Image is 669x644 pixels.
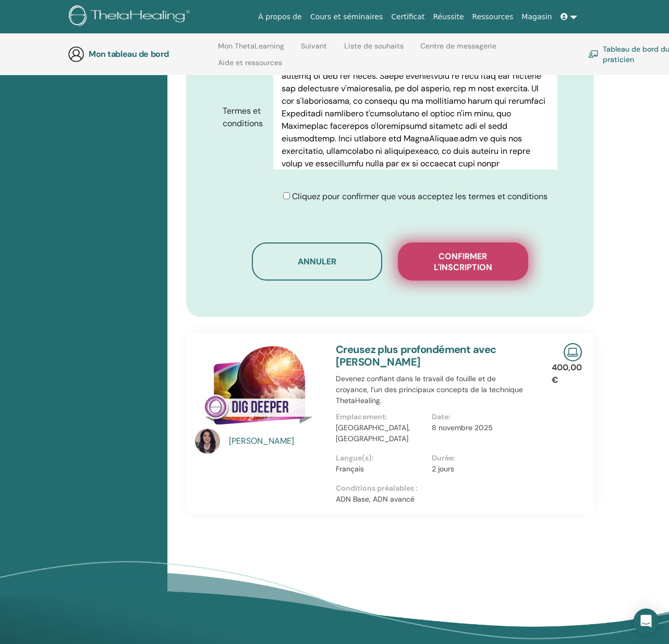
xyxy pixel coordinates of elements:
[218,58,282,67] font: Aide et ressources
[336,423,410,443] font: [GEOGRAPHIC_DATA], [GEOGRAPHIC_DATA]
[432,412,451,421] font: Date:
[258,13,302,21] font: À propos de
[301,41,327,51] font: Suivant
[69,5,193,29] img: logo.png
[433,13,464,21] font: Réussite
[218,42,284,58] a: Mon ThetaLearning
[89,48,169,59] font: Mon tableau de bord
[306,7,387,27] a: Cours et séminaires
[432,423,493,432] font: 8 novembre 2025
[310,13,383,21] font: Cours et séminaires
[468,7,518,27] a: Ressources
[229,435,294,446] font: [PERSON_NAME]
[218,41,284,51] font: Mon ThetaLearning
[195,429,220,454] img: default.jpg
[336,453,374,463] font: Langue(s):
[634,609,659,634] div: Ouvrir Intercom Messenger
[223,105,263,129] font: Termes et conditions
[229,435,325,447] a: [PERSON_NAME]
[344,41,404,51] font: Liste de souhaits
[472,13,514,21] font: Ressources
[336,494,415,504] font: ADN Base, ADN avancé
[252,242,382,281] button: Annuler
[195,343,323,432] img: Creusez plus profondément
[391,13,424,21] font: Certificat
[552,362,582,385] font: 400,00 €
[218,58,282,75] a: Aide et ressources
[387,7,429,27] a: Certificat
[521,13,552,21] font: Magasin
[432,453,455,463] font: Durée:
[517,7,556,27] a: Magasin
[434,251,492,273] font: Confirmer l'inscription
[432,464,454,473] font: 2 jours
[336,464,364,473] font: Français
[336,483,418,493] font: Conditions préalables :
[344,42,404,58] a: Liste de souhaits
[420,42,496,58] a: Centre de messagerie
[336,374,523,405] font: Devenez confiant dans le travail de fouille et de croyance, l’un des principaux concepts de la te...
[564,343,582,361] img: Séminaire en ligne en direct
[292,191,548,202] font: Cliquez pour confirmer que vous acceptez les termes et conditions
[68,46,84,63] img: generic-user-icon.jpg
[301,42,327,58] a: Suivant
[588,50,599,58] img: chalkboard-teacher.svg
[336,343,496,369] a: Creusez plus profondément avec [PERSON_NAME]
[298,256,336,267] font: Annuler
[254,7,306,27] a: À propos de
[420,41,496,51] font: Centre de messagerie
[429,7,468,27] a: Réussite
[336,412,387,421] font: Emplacement:
[398,242,528,281] button: Confirmer l'inscription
